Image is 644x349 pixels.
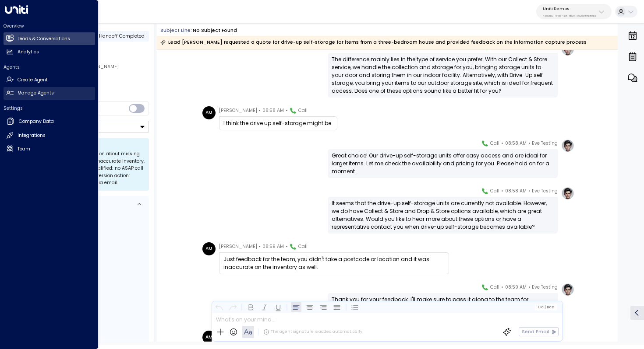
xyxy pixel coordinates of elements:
span: Call [298,242,308,251]
h2: Integrations [18,132,46,139]
span: [PERSON_NAME] [219,242,257,251]
h2: Leads & Conversations [18,35,70,42]
img: profile-logo.png [561,187,574,200]
div: I think the drive up self-storage might be [223,119,333,127]
div: AM [202,242,216,255]
h2: Agents [4,64,95,70]
div: Great choice! Our drive-up self-storage units offer easy access and are ideal for larger items. L... [332,152,554,175]
a: Company Data [4,115,95,129]
span: Call [298,106,308,115]
button: Undo [214,302,224,312]
div: Lead [PERSON_NAME] requested a quote for drive-up self-storage for items from a three-bedroom hou... [160,38,587,47]
h2: Settings [4,105,95,112]
span: • [501,139,503,148]
span: • [501,283,503,292]
h2: Company Data [19,118,54,125]
p: Uniti Demos [543,6,596,11]
span: | [544,305,545,309]
span: Cc Bcc [538,305,554,309]
span: 08:58 AM [505,139,527,148]
button: Cc|Bcc [535,304,557,310]
span: • [286,242,288,251]
span: • [286,106,288,115]
button: Uniti Demos4c025b01-9fa0-46ff-ab3a-a620b886896e [536,4,612,19]
span: Eve Testing [532,187,558,195]
a: Analytics [4,46,95,59]
span: • [528,283,531,292]
div: The difference mainly lies in the type of service you prefer. With our Collect & Store service, w... [332,56,554,95]
h2: Analytics [18,49,39,56]
div: Thank you for your feedback. I'll make sure to pass it along to the team for improvement. If you ... [332,296,554,319]
span: • [528,139,531,148]
span: • [501,187,503,195]
h2: Overview [4,23,95,29]
span: 08:58 AM [505,187,527,195]
span: Eve Testing [532,139,558,148]
a: Integrations [4,129,95,142]
img: profile-logo.png [561,139,574,152]
a: Create Agent [4,73,95,86]
div: AM [202,106,216,119]
a: Manage Agents [4,87,95,100]
div: Just feedback for the team, you didn't take a postcode or location and it was inaccurate on the i... [223,255,445,271]
div: The agent signature is added automatically [263,329,362,335]
span: 08:59 AM [505,283,527,292]
p: 4c025b01-9fa0-46ff-ab3a-a620b886896e [543,14,596,17]
div: AM [202,331,216,344]
span: Call [490,139,499,148]
h2: Create Agent [18,77,48,84]
span: • [258,242,261,251]
a: Leads & Conversations [4,32,95,45]
span: Eve Testing [532,283,558,292]
span: • [528,187,531,195]
span: Handoff Completed [99,33,145,39]
span: 08:58 AM [262,106,284,115]
span: [PERSON_NAME] [219,106,257,115]
div: No subject found [193,27,237,34]
h2: Team [18,146,30,153]
span: Call [490,283,499,292]
span: • [258,106,261,115]
span: Subject Line: [160,27,192,34]
a: Team [4,143,95,155]
span: 08:59 AM [262,242,284,251]
button: Redo [227,302,238,312]
div: It seems that the drive-up self-storage units are currently not available. However, we do have Co... [332,199,554,231]
span: Call [490,187,499,195]
img: profile-logo.png [561,283,574,296]
h2: Manage Agents [18,90,54,97]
